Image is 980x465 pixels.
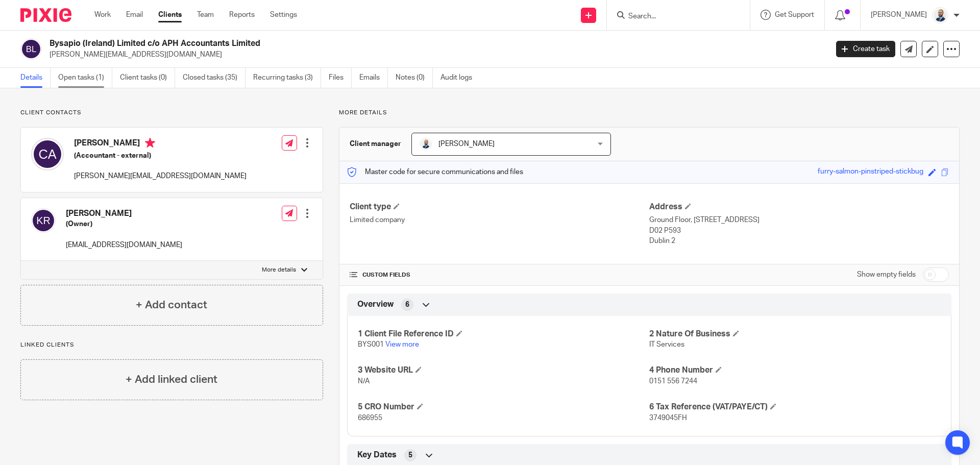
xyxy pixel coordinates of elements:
p: More details [262,266,296,274]
h5: (Owner) [66,219,182,229]
p: Linked clients [20,341,323,349]
label: Show empty fields [857,270,916,280]
img: Mark%20LI%20profiler.png [420,138,432,150]
a: Clients [158,10,182,20]
a: Recurring tasks (3) [253,68,321,88]
a: Emails [359,68,388,88]
h5: (Accountant - external) [74,151,247,161]
p: Dublin 2 [649,236,949,246]
a: Reports [229,10,255,20]
h4: 3 Website URL [358,365,649,376]
img: svg%3E [31,138,64,170]
span: IT Services [649,341,684,348]
span: 3749045FH [649,414,687,422]
a: Email [126,10,143,20]
p: Client contacts [20,109,323,117]
h3: Client manager [350,139,401,149]
a: Work [94,10,111,20]
h4: 5 CRO Number [358,402,649,412]
a: Client tasks (0) [120,68,175,88]
h4: + Add linked client [126,372,217,387]
p: [EMAIL_ADDRESS][DOMAIN_NAME] [66,240,182,250]
a: Team [197,10,214,20]
h4: 6 Tax Reference (VAT/PAYE/CT) [649,402,941,412]
img: svg%3E [31,208,56,233]
div: furry-salmon-pinstriped-stickbug [818,166,923,178]
h4: Client type [350,202,649,212]
span: [PERSON_NAME] [438,140,495,148]
h4: + Add contact [136,297,207,313]
a: Files [329,68,352,88]
a: Settings [270,10,297,20]
p: Ground Floor, [STREET_ADDRESS] [649,215,949,225]
span: 686955 [358,414,382,422]
input: Search [627,12,719,21]
p: [PERSON_NAME] [871,10,927,20]
span: 5 [408,450,412,460]
span: Overview [357,299,394,310]
h4: [PERSON_NAME] [66,208,182,219]
span: BYS001 [358,341,384,348]
a: Create task [836,41,895,57]
p: D02 P593 [649,226,949,236]
h4: 1 Client File Reference ID [358,329,649,339]
a: View more [385,341,419,348]
a: Closed tasks (35) [183,68,246,88]
img: Mark%20LI%20profiler.png [932,7,948,23]
h4: 4 Phone Number [649,365,941,376]
span: Key Dates [357,450,397,460]
span: 0151 556 7244 [649,378,697,385]
img: Pixie [20,8,71,22]
p: Limited company [350,215,649,225]
i: Primary [145,138,155,148]
a: Open tasks (1) [58,68,112,88]
img: svg%3E [20,38,42,60]
h4: Address [649,202,949,212]
h4: [PERSON_NAME] [74,138,247,151]
span: Get Support [775,11,814,18]
h4: CUSTOM FIELDS [350,271,649,279]
p: More details [339,109,960,117]
h4: 2 Nature Of Business [649,329,941,339]
span: N/A [358,378,370,385]
span: 6 [405,300,409,310]
p: [PERSON_NAME][EMAIL_ADDRESS][DOMAIN_NAME] [50,50,821,60]
p: [PERSON_NAME][EMAIL_ADDRESS][DOMAIN_NAME] [74,171,247,181]
a: Audit logs [440,68,480,88]
a: Details [20,68,51,88]
h2: Bysapio (Ireland) Limited c/o APH Accountants Limited [50,38,667,49]
a: Notes (0) [396,68,433,88]
p: Master code for secure communications and files [347,167,523,177]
